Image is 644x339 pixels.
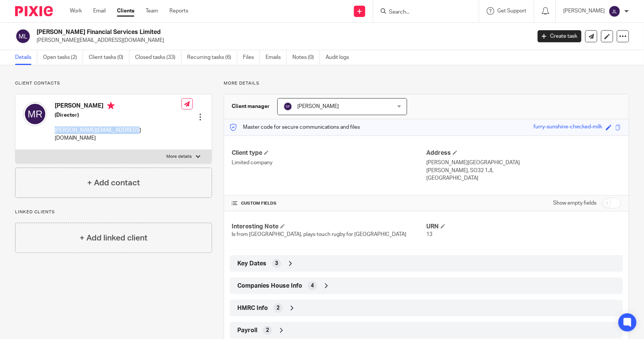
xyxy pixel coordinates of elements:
h3: Client manager [232,103,270,110]
i: Primary [107,102,115,109]
span: 2 [266,327,269,334]
p: [PERSON_NAME] [563,7,605,15]
span: 13 [426,232,432,237]
p: [PERSON_NAME], SO32 1JL [426,167,621,174]
h4: Address [426,149,621,157]
a: Team [146,7,158,15]
p: [PERSON_NAME][EMAIL_ADDRESS][DOMAIN_NAME] [37,37,526,44]
span: Companies House Info [237,282,302,290]
a: Client tasks (0) [89,50,129,65]
a: Email [93,7,106,15]
img: svg%3E [15,28,31,44]
p: Limited company [232,159,426,166]
label: Show empty fields [553,199,596,207]
p: Linked clients [15,209,212,215]
a: Recurring tasks (6) [187,50,237,65]
a: Emails [266,50,287,65]
h4: + Add contact [87,177,140,189]
span: 2 [277,304,280,312]
h4: [PERSON_NAME] [55,102,181,111]
a: Audit logs [326,50,355,65]
a: Reports [169,7,188,15]
span: Payroll [237,327,257,334]
p: [PERSON_NAME][EMAIL_ADDRESS][DOMAIN_NAME] [55,126,181,142]
span: Is from [GEOGRAPHIC_DATA], plays touch rugby for [GEOGRAPHIC_DATA] [232,232,406,237]
a: Work [70,7,82,15]
a: Create task [538,30,581,42]
a: Details [15,50,37,65]
a: Closed tasks (33) [135,50,181,65]
a: Clients [117,7,134,15]
h4: + Add linked client [80,232,148,244]
p: [PERSON_NAME][GEOGRAPHIC_DATA] [426,159,621,166]
span: 4 [311,282,314,290]
h4: Interesting Note [232,223,426,231]
h4: URN [426,223,621,231]
p: Client contacts [15,80,212,86]
p: [GEOGRAPHIC_DATA] [426,174,621,182]
a: Files [243,50,260,65]
p: More details [224,80,629,86]
img: svg%3E [609,5,621,17]
h4: CUSTOM FIELDS [232,200,426,206]
img: svg%3E [23,102,47,126]
a: Notes (0) [292,50,320,65]
span: 3 [275,260,278,267]
span: HMRC Info [237,304,268,312]
img: svg%3E [283,102,292,111]
span: Get Support [497,8,526,14]
h5: (Director) [55,111,181,119]
div: furry-sunshine-checked-milk [533,123,602,132]
span: Key Dates [237,260,266,268]
p: Master code for secure communications and files [230,123,360,131]
a: Open tasks (2) [43,50,83,65]
h4: Client type [232,149,426,157]
h2: [PERSON_NAME] Financial Services Limited [37,28,428,36]
img: Pixie [15,6,53,16]
p: More details [167,154,192,160]
span: [PERSON_NAME] [297,104,339,109]
input: Search [388,9,456,16]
